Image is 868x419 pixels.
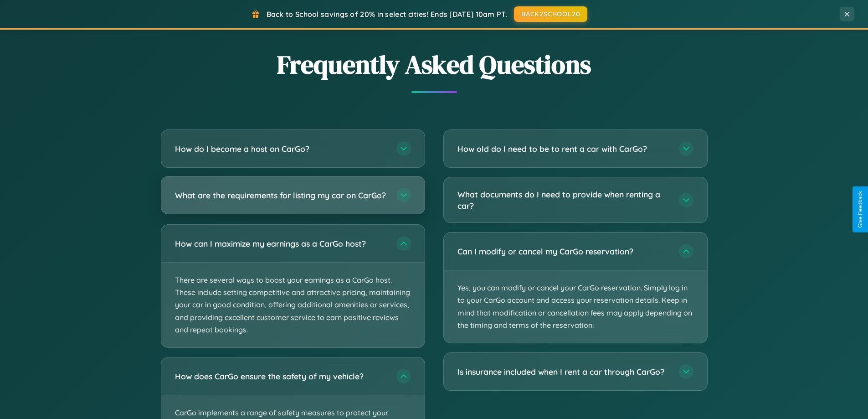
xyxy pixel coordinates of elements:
h3: How can I maximize my earnings as a CarGo host? [175,238,387,249]
h3: Is insurance included when I rent a car through CarGo? [457,366,670,378]
h3: Can I modify or cancel my CarGo reservation? [457,246,670,257]
button: BACK2SCHOOL20 [514,6,587,22]
h3: How do I become a host on CarGo? [175,143,387,155]
h3: How old do I need to be to rent a car with CarGo? [457,143,670,155]
div: Give Feedback [857,191,863,228]
h2: Frequently Asked Questions [161,47,708,82]
h3: What are the requirements for listing my car on CarGo? [175,190,387,201]
h3: How does CarGo ensure the safety of my vehicle? [175,371,387,382]
p: Yes, you can modify or cancel your CarGo reservation. Simply log in to your CarGo account and acc... [444,270,707,343]
p: There are several ways to boost your earnings as a CarGo host. These include setting competitive ... [161,263,425,347]
span: Back to School savings of 20% in select cities! Ends [DATE] 10am PT. [267,10,507,19]
h3: What documents do I need to provide when renting a car? [457,189,670,211]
